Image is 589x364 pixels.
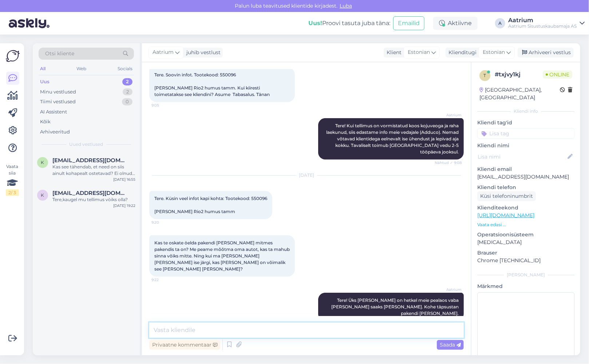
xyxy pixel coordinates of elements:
span: Nähtud ✓ 9:08 [434,160,462,165]
a: [URL][DOMAIN_NAME] [477,212,534,219]
div: Socials [116,64,134,73]
p: Kliendi email [477,165,574,173]
button: Emailid [393,16,424,30]
p: Chrome [TECHNICAL_ID] [477,257,574,264]
div: Kliendi info [477,108,574,115]
p: Kliendi telefon [477,184,574,191]
span: Luba [337,3,354,9]
span: Aatrium [153,48,174,56]
p: Klienditeekond [477,204,574,212]
span: Online [543,71,572,79]
p: Vaata edasi ... [477,221,574,228]
div: 0 [122,98,133,105]
span: Estonian [408,48,430,56]
div: [DATE] 19:22 [113,203,135,208]
span: koitlakrete@gmail.com [52,157,128,164]
div: A [495,18,505,28]
div: # txjvy1kj [495,70,543,79]
span: kadritsorni@gmail.co [52,190,128,196]
div: [GEOGRAPHIC_DATA], [GEOGRAPHIC_DATA] [479,86,560,101]
div: Tiimi vestlused [40,98,76,105]
div: 2 / 3 [6,189,19,196]
div: Uus [40,78,50,85]
b: Uus! [308,20,322,27]
p: Märkmed [477,283,574,290]
span: 9:22 [151,277,179,283]
p: Kliendi nimi [477,142,574,149]
span: Kas te oskate öelda pakendi [PERSON_NAME] mitmes pakendis ta on? Me peame mõõtma oma autot, kas t... [154,240,291,272]
div: Privaatne kommentaar [149,340,220,350]
div: 2 [122,78,133,85]
div: Minu vestlused [40,88,76,96]
div: Aktiivne [433,17,478,30]
span: k [41,192,44,198]
div: juhib vestlust [183,49,221,56]
div: Kas see tähendab, et need on siis ainult kohapealt ostetavad? Ei olnud ka juures silti, et oleks ... [52,164,135,177]
span: Tere. Küsin veel infot kapi kohta: Tootekood: 550096 [PERSON_NAME] Rio2 humus tamm [154,196,267,214]
p: Kliendi tag'id [477,119,574,127]
span: Aatrium [434,112,462,118]
div: Klient [384,49,402,56]
div: AI Assistent [40,108,67,116]
p: Brauser [477,249,574,257]
div: Web [75,64,88,73]
div: Arhiveeri vestlus [518,48,574,57]
div: Aatrium [508,17,577,23]
span: 9:05 [151,103,179,108]
span: Otsi kliente [45,50,74,57]
p: [EMAIL_ADDRESS][DOMAIN_NAME] [477,173,574,181]
span: 9:20 [151,220,179,225]
div: Arhiveeritud [40,128,70,136]
div: Vaata siia [6,163,19,196]
div: Proovi tasuta juba täna: [308,19,390,28]
span: Uued vestlused [70,141,103,148]
div: 2 [123,88,133,96]
span: Tere! Kui tellimus on vormistatud koos kojuveoga ja raha laekunud, siis edastame info meie vedaja... [326,123,460,155]
span: k [41,160,44,165]
span: t [484,73,486,78]
p: [MEDICAL_DATA] [477,239,574,246]
span: Saada [440,341,461,348]
div: [DATE] [149,172,464,179]
input: Lisa nimi [478,153,566,161]
div: Küsi telefoninumbrit [477,191,536,201]
div: All [39,64,47,73]
div: [DATE] 16:55 [113,177,135,182]
input: Lisa tag [477,128,574,139]
span: Aatrium [434,287,462,292]
span: Estonian [483,48,505,56]
p: Operatsioonisüsteem [477,231,574,239]
div: [PERSON_NAME] [477,272,574,278]
span: Tere! Üks [PERSON_NAME] on hetkel meie pealaos vaba [PERSON_NAME] saaks [PERSON_NAME]. Kohe täpsu... [331,297,460,316]
div: Kõik [40,118,51,125]
div: Tere,kaugel mu tellimus vòiks olla? [52,196,135,203]
img: Askly Logo [6,49,20,63]
a: AatriumAatrium Sisustuskaubamaja AS [508,17,585,29]
div: Klienditugi [446,49,477,56]
div: Aatrium Sisustuskaubamaja AS [508,23,577,29]
span: Tere. Soovin infot. Tootekood: 550096 [PERSON_NAME] Rio2 humus tamm. Kui kiiresti toimetatakse se... [154,72,270,97]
